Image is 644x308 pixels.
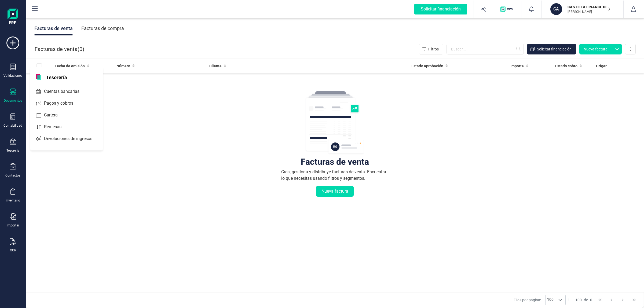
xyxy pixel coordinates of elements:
span: 0 [79,45,82,53]
div: CA [550,3,562,15]
input: Buscar... [447,44,524,54]
span: 0 [590,297,592,303]
button: CACASTILLA FINANCE DESIGNATED ACTIVITY COMPANY[PERSON_NAME] [548,1,617,18]
div: Documentos [4,98,22,103]
div: OCR [10,248,16,252]
span: 100 [575,297,582,303]
div: Facturas de venta [34,21,73,35]
img: Logo de OPS [500,6,515,12]
span: Filtros [428,46,439,52]
span: Cuentas bancarias [42,88,89,95]
button: Solicitar financiación [527,44,576,54]
button: Nueva factura [579,44,612,54]
span: Importe [510,63,524,69]
img: Logo Finanedi [8,9,18,26]
div: Facturas de venta [301,159,369,164]
div: Contactos [5,173,20,178]
div: Solicitar financiación [414,4,467,14]
span: Cartera [42,112,67,118]
span: Remesas [42,124,71,130]
span: Devoluciones de ingresos [42,135,102,142]
div: Facturas de compra [81,21,124,35]
span: de [584,297,588,303]
span: Número [116,63,130,69]
div: - [568,297,592,303]
span: Pagos y cobros [42,100,83,107]
button: First Page [595,295,605,305]
div: Crea, gestiona y distribuye facturas de venta. Encuentra lo que necesitas usando filtros y segmen... [281,169,389,182]
span: Estado aprobación [411,63,443,69]
button: Nueva factura [316,186,354,197]
button: Last Page [629,295,639,305]
div: Tesorería [6,148,20,153]
div: Filas por página: [514,295,566,305]
span: Solicitar financiación [537,46,572,52]
button: Filtros [419,44,443,54]
span: Cliente [209,63,222,69]
span: 100 [546,295,555,305]
img: img-empty-table.svg [305,90,364,155]
button: Solicitar financiación [408,1,474,18]
button: Previous Page [606,295,616,305]
div: Inventario [6,198,20,203]
span: Tesorería [43,74,70,80]
div: Validaciones [3,74,22,78]
p: CASTILLA FINANCE DESIGNATED ACTIVITY COMPANY [568,4,610,10]
span: Origen [596,63,608,69]
span: Estado cobro [555,63,577,69]
button: Next Page [618,295,628,305]
div: Facturas de venta ( ) [35,44,84,54]
div: Importar [7,223,19,228]
button: Logo de OPS [497,1,518,18]
p: [PERSON_NAME] [568,10,610,14]
span: 1 [568,297,570,303]
div: Contabilidad [3,123,22,128]
span: Fecha de emisión [55,63,85,69]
